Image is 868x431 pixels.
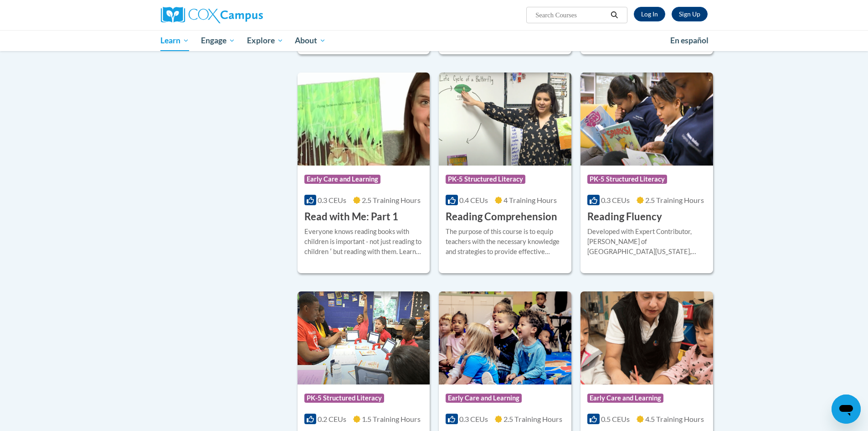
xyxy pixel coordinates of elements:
[534,10,607,21] input: Search Courses
[295,35,326,46] span: About
[298,291,430,384] img: Course Logo
[607,10,621,21] button: Search
[289,30,332,51] a: About
[195,30,241,51] a: Engage
[161,7,263,23] img: Cox Campus
[304,394,384,403] span: PK-5 Structured Literacy
[147,30,721,51] div: Main menu
[439,291,571,384] img: Course Logo
[241,30,289,51] a: Explore
[160,35,189,46] span: Learn
[645,196,704,204] span: 2.5 Training Hours
[247,35,283,46] span: Explore
[587,175,667,184] span: PK-5 Structured Literacy
[601,196,630,204] span: 0.3 CEUs
[161,7,334,23] a: Cox Campus
[362,415,421,423] span: 1.5 Training Hours
[155,30,195,51] a: Learn
[580,73,713,273] a: Course LogoPK-5 Structured Literacy0.3 CEUs2.5 Training Hours Reading FluencyDeveloped with Exper...
[459,196,488,204] span: 0.4 CEUs
[664,31,714,50] a: En español
[503,196,557,204] span: 4 Training Hours
[446,394,522,403] span: Early Care and Learning
[446,175,525,184] span: PK-5 Structured Literacy
[439,73,571,273] a: Course LogoPK-5 Structured Literacy0.4 CEUs4 Training Hours Reading ComprehensionThe purpose of t...
[459,415,488,423] span: 0.3 CEUs
[446,210,557,224] h3: Reading Comprehension
[634,7,665,21] a: Log In
[298,73,430,273] a: Course LogoEarly Care and Learning0.3 CEUs2.5 Training Hours Read with Me: Part 1Everyone knows r...
[304,175,380,184] span: Early Care and Learning
[201,35,235,46] span: Engage
[645,415,704,423] span: 4.5 Training Hours
[672,7,708,21] a: Register
[304,227,423,257] div: Everyone knows reading books with children is important - not just reading to children ʹ but read...
[580,73,713,166] img: Course Logo
[298,73,430,166] img: Course Logo
[670,36,709,45] span: En español
[503,415,562,423] span: 2.5 Training Hours
[832,395,861,424] iframe: Button to launch messaging window
[439,73,571,166] img: Course Logo
[587,394,663,403] span: Early Care and Learning
[587,210,662,224] h3: Reading Fluency
[587,227,706,257] div: Developed with Expert Contributor, [PERSON_NAME] of [GEOGRAPHIC_DATA][US_STATE], [GEOGRAPHIC_DATA...
[601,415,630,423] span: 0.5 CEUs
[446,227,565,257] div: The purpose of this course is to equip teachers with the necessary knowledge and strategies to pr...
[362,196,421,204] span: 2.5 Training Hours
[304,210,398,224] h3: Read with Me: Part 1
[318,196,346,204] span: 0.3 CEUs
[580,291,713,384] img: Course Logo
[318,415,346,423] span: 0.2 CEUs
